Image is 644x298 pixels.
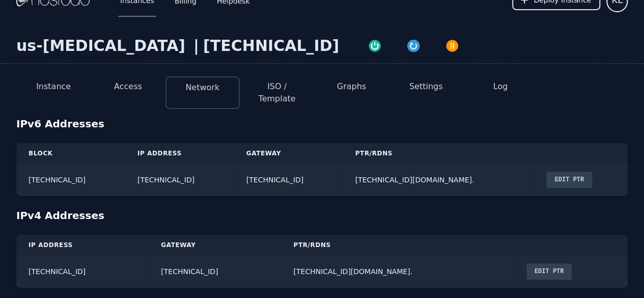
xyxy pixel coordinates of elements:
[114,80,142,93] button: Access
[406,39,421,53] img: Restart
[433,37,471,53] button: Power Off
[409,80,443,93] button: Settings
[337,80,366,93] button: Graphs
[234,143,343,164] th: Gateway
[343,143,535,164] th: PTR/rDNS
[16,37,189,55] div: us-[MEDICAL_DATA]
[185,82,219,94] button: Network
[125,164,234,196] td: [TECHNICAL_ID]
[281,255,514,288] td: [TECHNICAL_ID][DOMAIN_NAME].
[343,164,535,196] td: [TECHNICAL_ID][DOMAIN_NAME].
[16,143,125,164] th: Block
[248,80,306,105] button: ISO / Template
[394,37,433,53] button: Restart
[203,37,339,55] div: [TECHNICAL_ID]
[281,235,514,255] th: PTR/rDNS
[149,255,281,288] td: [TECHNICAL_ID]
[149,235,281,255] th: Gateway
[16,255,149,288] td: [TECHNICAL_ID]
[36,80,71,93] button: Instance
[16,117,628,131] div: IPv6 Addresses
[355,37,394,53] button: Power On
[16,208,628,223] div: IPv4 Addresses
[125,143,234,164] th: IP Address
[445,39,459,53] img: Power Off
[16,235,149,255] th: IP Address
[234,164,343,196] td: [TECHNICAL_ID]
[189,37,203,55] div: |
[368,39,382,53] img: Power On
[526,263,572,280] button: Edit PTR
[546,172,592,188] button: Edit PTR
[16,164,125,196] td: [TECHNICAL_ID]
[493,80,508,93] button: Log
